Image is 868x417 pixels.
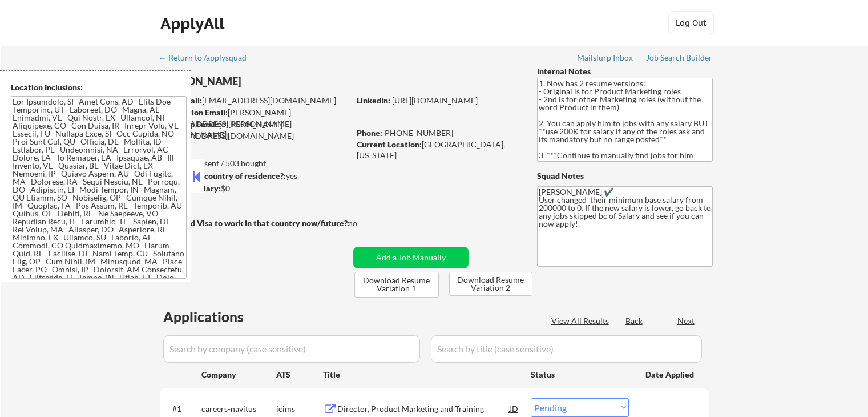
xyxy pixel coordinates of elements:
[392,95,478,105] a: [URL][DOMAIN_NAME]
[577,53,634,65] a: Mailslurp Inbox
[337,403,510,415] div: Director, Product Marketing and Training
[645,369,696,380] div: Date Applied
[668,11,714,34] button: Log Out
[160,119,349,141] div: [PERSON_NAME][EMAIL_ADDRESS][DOMAIN_NAME]
[353,247,469,268] button: Add a Job Manually
[160,95,349,106] div: [EMAIL_ADDRESS][DOMAIN_NAME]
[357,139,422,149] strong: Current Location:
[160,14,228,33] div: ApplyAll
[276,369,323,380] div: ATS
[577,54,634,62] div: Mailslurp Inbox
[449,272,532,296] button: Download Resume Variation 2
[160,74,394,89] div: [PERSON_NAME]
[537,66,713,77] div: Internal Notes
[160,107,349,141] div: [PERSON_NAME][EMAIL_ADDRESS][PERSON_NAME][DOMAIN_NAME]
[159,53,257,65] a: ← Return to /applysquad
[357,95,390,105] strong: LinkedIn:
[646,53,713,65] a: Job Search Builder
[172,403,192,415] div: #1
[646,54,713,62] div: Job Search Builder
[431,335,702,363] input: Search by title (case sensitive)
[357,127,518,139] div: [PHONE_NUMBER]
[357,139,518,161] div: [GEOGRAPHIC_DATA], [US_STATE]
[357,128,382,138] strong: Phone:
[348,218,381,229] div: no
[11,82,187,93] div: Location Inclusions:
[531,364,629,384] div: Status
[276,403,323,415] div: icims
[160,218,350,228] strong: Will need Visa to work in that country now/future?:
[159,170,346,182] div: yes
[159,54,257,62] div: ← Return to /applysquad
[677,315,696,327] div: Next
[323,369,520,380] div: Title
[625,315,644,327] div: Back
[163,335,420,363] input: Search by company (case sensitive)
[537,170,713,182] div: Squad Notes
[163,310,276,324] div: Applications
[354,272,439,298] button: Download Resume Variation 1
[159,183,349,194] div: $0
[159,171,286,181] strong: Can work in country of residence?:
[201,369,276,380] div: Company
[159,158,349,169] div: 448 sent / 503 bought
[201,403,276,415] div: careers-navitus
[551,315,612,327] div: View All Results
